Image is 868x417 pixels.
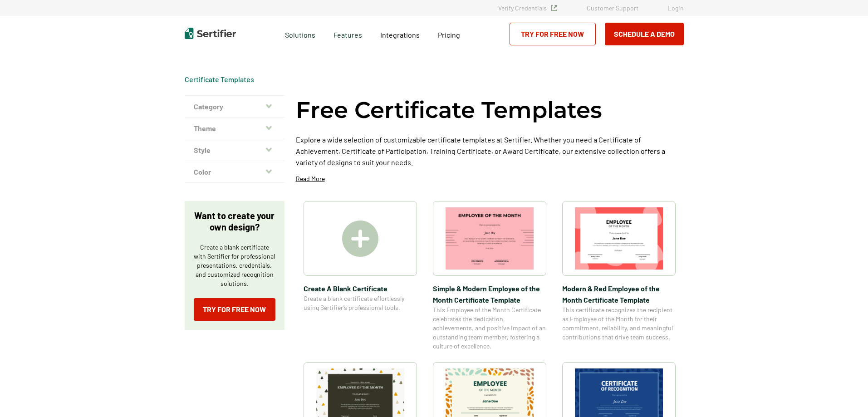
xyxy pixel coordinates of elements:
button: Color [185,161,284,183]
span: This Employee of the Month Certificate celebrates the dedication, achievements, and positive impa... [433,305,546,351]
a: Certificate Templates [185,75,254,83]
a: Login [668,4,684,12]
a: Try for Free Now [194,298,275,321]
a: Try for Free Now [510,23,596,45]
p: Create a blank certificate with Sertifier for professional presentations, credentials, and custom... [194,243,275,288]
a: Customer Support [587,4,638,12]
span: This certificate recognizes the recipient as Employee of the Month for their commitment, reliabil... [562,305,676,342]
a: Verify Credentials [498,4,557,12]
span: Simple & Modern Employee of the Month Certificate Template [433,283,546,305]
div: Breadcrumb [185,75,254,84]
a: Pricing [438,28,460,39]
span: Solutions [285,28,315,39]
a: Modern & Red Employee of the Month Certificate TemplateModern & Red Employee of the Month Certifi... [562,201,676,351]
span: Create a blank certificate effortlessly using Sertifier’s professional tools. [304,294,417,312]
p: Explore a wide selection of customizable certificate templates at Sertifier. Whether you need a C... [296,134,684,168]
span: Pricing [438,30,460,39]
button: Theme [185,118,284,139]
span: Create A Blank Certificate [304,283,417,294]
img: Sertifier | Digital Credentialing Platform [185,28,236,39]
span: Modern & Red Employee of the Month Certificate Template [562,283,676,305]
a: Integrations [380,28,420,39]
span: Features [333,28,362,39]
h1: Free Certificate Templates [296,95,602,125]
button: Style [185,139,284,161]
img: Verified [551,5,557,11]
p: Read More [296,174,325,183]
span: Integrations [380,30,420,39]
img: Modern & Red Employee of the Month Certificate Template [575,207,663,270]
a: Simple & Modern Employee of the Month Certificate TemplateSimple & Modern Employee of the Month C... [433,201,546,351]
p: Want to create your own design? [194,210,275,233]
button: Category [185,96,284,118]
img: Create A Blank Certificate [342,221,378,257]
img: Simple & Modern Employee of the Month Certificate Template [446,207,534,270]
